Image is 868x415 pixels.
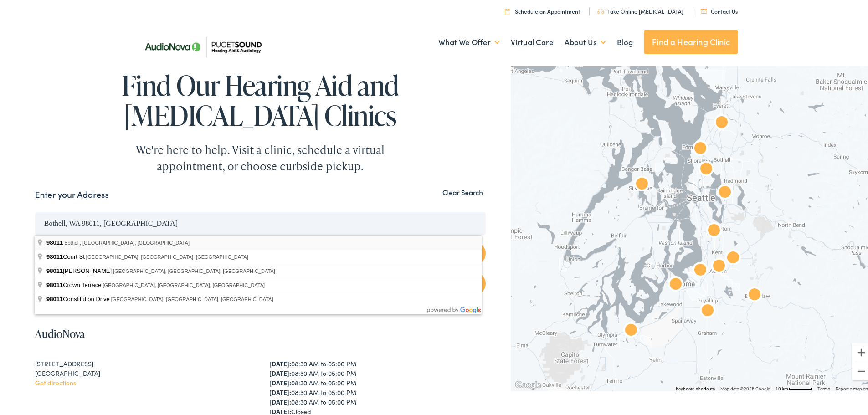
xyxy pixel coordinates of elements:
img: Google [513,378,543,389]
span: 98011 [46,294,63,301]
span: [GEOGRAPHIC_DATA], [GEOGRAPHIC_DATA], [GEOGRAPHIC_DATA] [111,295,273,300]
a: Virtual Care [511,24,554,57]
strong: [DATE]: [269,395,291,405]
span: [PERSON_NAME] [46,266,113,272]
span: Court St [46,251,86,258]
strong: [DATE]: [269,386,291,395]
div: AudioNova [714,180,736,202]
a: AudioNova [35,324,85,339]
a: Take Online [MEDICAL_DATA] [597,5,683,13]
div: AudioNova [703,219,725,241]
a: Terms (opens in new tab) [817,384,830,389]
span: 98011 [46,237,63,244]
span: Bothell, [GEOGRAPHIC_DATA], [GEOGRAPHIC_DATA] [64,238,190,244]
span: 98011 [46,266,63,272]
span: 98011 [46,251,63,258]
div: AudioNova [620,318,642,340]
strong: [DATE]: [269,376,291,385]
div: AudioNova [631,172,653,194]
img: utility icon [701,7,707,12]
div: AudioNova [695,157,717,179]
img: utility icon [597,7,604,12]
img: utility icon [505,6,510,12]
span: Constitution Drive [46,294,111,301]
span: 98011 [46,280,63,287]
div: AudioNova [708,254,730,276]
span: [GEOGRAPHIC_DATA], [GEOGRAPHIC_DATA], [GEOGRAPHIC_DATA] [86,252,248,258]
div: AudioNova [689,137,711,159]
a: Contact Us [701,5,738,13]
div: [STREET_ADDRESS] [35,357,252,367]
a: Get directions [35,376,76,385]
span: [GEOGRAPHIC_DATA], [GEOGRAPHIC_DATA], [GEOGRAPHIC_DATA] [103,281,265,286]
h1: Find Our Hearing Aid and [MEDICAL_DATA] Clinics [35,68,486,128]
button: Keyboard shortcuts [676,384,715,390]
span: 10 km [776,384,788,389]
strong: [DATE]: [269,405,291,414]
a: Find a Hearing Clinic [644,28,738,52]
span: Map data ©2025 Google [720,384,770,389]
strong: [DATE]: [269,357,291,366]
a: About Us [565,24,606,57]
div: AudioNova [697,299,719,321]
a: What We Offer [438,24,500,57]
button: Clear Search [440,186,486,195]
strong: [DATE]: [269,367,291,376]
div: AudioNova [744,283,765,305]
div: AudioNova [722,246,744,268]
div: We're here to help. Visit a clinic, schedule a virtual appointment, or choose curbside pickup. [114,140,406,173]
button: Map Scale: 10 km per 48 pixels [773,383,815,389]
a: Open this area in Google Maps (opens a new window) [513,378,543,389]
div: [GEOGRAPHIC_DATA] [35,367,252,376]
input: Enter your address or zip code [35,210,486,233]
span: [GEOGRAPHIC_DATA], [GEOGRAPHIC_DATA], [GEOGRAPHIC_DATA] [113,266,275,272]
div: Puget Sound Hearing Aid &#038; Audiology by AudioNova [711,111,733,133]
label: Enter your Address [35,186,109,200]
a: Blog [617,24,633,57]
span: Crown Terrace [46,280,103,287]
div: AudioNova [665,272,687,294]
a: Schedule an Appointment [505,5,580,13]
div: AudioNova [689,258,711,280]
